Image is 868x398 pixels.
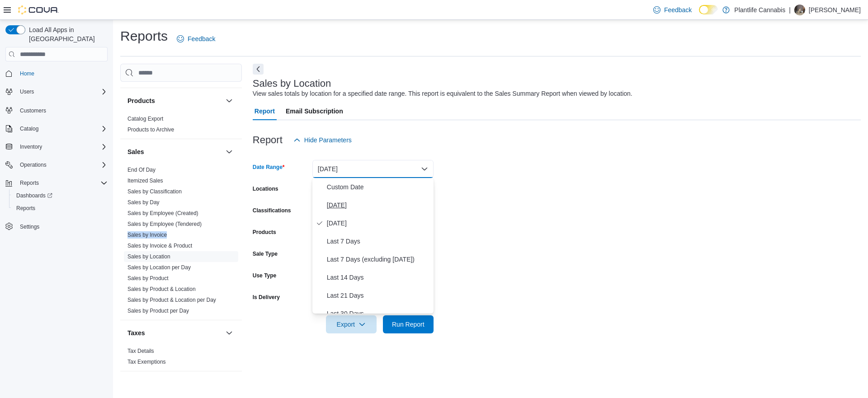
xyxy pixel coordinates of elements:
[16,123,108,134] span: Catalog
[127,307,189,314] span: Sales by Product per Day
[127,199,160,206] a: Sales by Day
[16,86,38,97] button: Users
[327,290,430,301] span: Last 21 Days
[253,272,276,279] label: Use Type
[304,136,352,145] span: Hide Parameters
[16,178,42,188] button: Reports
[127,188,182,195] a: Sales by Classification
[13,203,39,214] a: Reports
[253,64,264,75] button: Next
[327,218,430,229] span: [DATE]
[127,178,163,184] a: Itemized Sales
[16,221,43,232] a: Settings
[224,328,235,338] button: Taxes
[16,86,108,97] span: Users
[2,159,111,171] button: Operations
[253,89,632,98] div: View sales totals by location for a specified date range. This report is equivalent to the Sales ...
[120,113,242,139] div: Products
[16,178,108,188] span: Reports
[188,34,215,43] span: Feedback
[9,202,111,215] button: Reports
[127,328,145,337] h3: Taxes
[127,221,202,227] a: Sales by Employee (Tendered)
[20,161,47,169] span: Operations
[253,229,276,236] label: Products
[16,141,108,152] span: Inventory
[20,88,34,95] span: Users
[127,115,163,122] span: Catalog Export
[327,308,430,319] span: Last 30 Days
[18,5,59,14] img: Cova
[253,250,278,258] label: Sale Type
[127,264,191,271] a: Sales by Location per Day
[9,189,111,202] a: Dashboards
[20,179,39,187] span: Reports
[16,159,108,170] span: Operations
[127,166,156,173] span: End Of Day
[127,167,156,173] a: End Of Day
[127,253,170,260] a: Sales by Location
[127,264,191,271] span: Sales by Location per Day
[286,102,343,120] span: Email Subscription
[127,147,144,156] h3: Sales
[16,68,38,79] a: Home
[20,107,46,114] span: Customers
[16,123,42,134] button: Catalog
[312,178,434,314] div: Select listbox
[127,177,163,184] span: Itemized Sales
[253,294,280,301] label: Is Delivery
[127,359,166,365] a: Tax Exemptions
[127,220,202,228] span: Sales by Employee (Tendered)
[173,30,219,48] a: Feedback
[16,104,108,116] span: Customers
[253,207,291,214] label: Classifications
[127,358,166,365] span: Tax Exemptions
[794,5,805,15] div: Alisa Belleville
[699,14,699,15] span: Dark Mode
[127,347,154,355] span: Tax Details
[327,182,430,192] span: Custom Date
[127,147,222,156] button: Sales
[789,5,791,15] p: |
[5,63,108,257] nav: Complex example
[290,131,355,149] button: Hide Parameters
[2,122,111,135] button: Catalog
[127,296,216,304] span: Sales by Product & Location per Day
[13,203,108,214] span: Reports
[326,315,377,333] button: Export
[253,164,285,171] label: Date Range
[16,159,50,170] button: Operations
[127,126,174,133] a: Products to Archive
[13,190,56,201] a: Dashboards
[120,164,242,320] div: Sales
[20,223,39,230] span: Settings
[327,200,430,211] span: [DATE]
[127,231,167,239] span: Sales by Invoice
[253,78,331,89] h3: Sales by Location
[255,102,275,120] span: Report
[809,5,861,15] p: [PERSON_NAME]
[20,70,34,77] span: Home
[127,232,167,238] a: Sales by Invoice
[2,177,111,189] button: Reports
[13,190,108,201] span: Dashboards
[331,315,371,333] span: Export
[392,320,425,329] span: Run Report
[25,25,108,43] span: Load All Apps in [GEOGRAPHIC_DATA]
[127,126,174,133] span: Products to Archive
[2,67,111,80] button: Home
[16,221,108,232] span: Settings
[127,96,222,105] button: Products
[327,272,430,283] span: Last 14 Days
[16,141,46,152] button: Inventory
[2,85,111,98] button: Users
[383,315,434,333] button: Run Report
[127,328,222,337] button: Taxes
[224,146,235,157] button: Sales
[16,105,50,116] a: Customers
[127,188,182,195] span: Sales by Classification
[2,103,111,117] button: Customers
[120,27,168,45] h1: Reports
[312,160,434,178] button: [DATE]
[327,254,430,265] span: Last 7 Days (excluding [DATE])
